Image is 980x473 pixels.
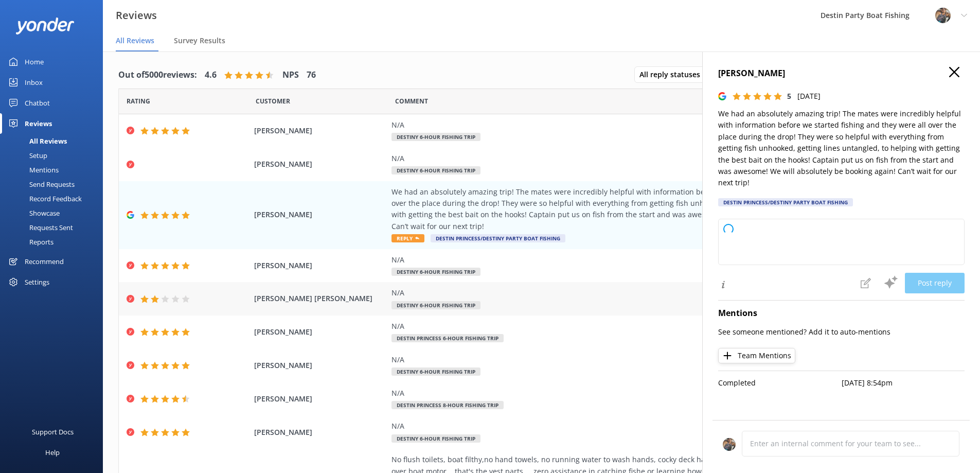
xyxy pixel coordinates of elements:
[718,326,965,338] p: See someone mentioned? Add it to auto-mentions
[718,377,842,389] p: Completed
[6,206,60,220] div: Showcase
[391,401,504,409] span: Destin Princess 8-Hour Fishing Trip
[842,377,965,389] p: [DATE] 8:54pm
[25,72,43,93] div: Inbox
[6,177,103,191] a: Send Requests
[718,307,965,320] h4: Mentions
[254,125,387,136] span: [PERSON_NAME]
[116,7,157,24] h3: Reviews
[25,113,52,134] div: Reviews
[723,438,736,451] img: 250-1666038197.jpg
[282,68,299,82] h4: NPS
[6,148,47,163] div: Setup
[127,96,150,106] span: Date
[118,68,197,82] h4: Out of 5000 reviews:
[787,91,791,101] span: 5
[15,17,75,34] img: yonder-white-logo.png
[391,268,480,276] span: Destiny 6-Hour Fishing Trip
[6,220,103,235] a: Requests Sent
[174,36,225,46] span: Survey Results
[6,235,103,249] a: Reports
[718,198,853,206] div: Destin Princess/Destiny Party Boat Fishing
[116,36,154,46] span: All Reviews
[307,68,316,82] h4: 76
[254,393,387,405] span: [PERSON_NAME]
[391,321,860,332] div: N/A
[254,209,387,220] span: [PERSON_NAME]
[6,220,73,235] div: Requests Sent
[25,251,64,272] div: Recommend
[25,51,44,72] div: Home
[718,348,795,363] button: Team Mentions
[6,235,54,249] div: Reports
[391,287,860,299] div: N/A
[391,421,860,432] div: N/A
[254,293,387,304] span: [PERSON_NAME] [PERSON_NAME]
[391,301,480,309] span: Destiny 6-Hour Fishing Trip
[254,159,387,170] span: [PERSON_NAME]
[391,367,480,376] span: Destiny 6-Hour Fishing Trip
[256,96,290,106] span: Date
[718,108,965,189] p: We had an absolutely amazing trip! The mates were incredibly helpful with information before we s...
[391,153,860,164] div: N/A
[254,326,387,338] span: [PERSON_NAME]
[797,91,821,102] p: [DATE]
[45,442,60,463] div: Help
[6,163,59,177] div: Mentions
[254,427,387,438] span: [PERSON_NAME]
[6,134,67,148] div: All Reviews
[25,272,49,292] div: Settings
[718,67,965,80] h4: [PERSON_NAME]
[6,206,103,220] a: Showcase
[6,148,103,163] a: Setup
[391,334,504,342] span: Destin Princess 6-Hour Fishing Trip
[6,134,103,148] a: All Reviews
[6,163,103,177] a: Mentions
[254,260,387,271] span: [PERSON_NAME]
[391,119,860,131] div: N/A
[431,234,565,242] span: Destin Princess/Destiny Party Boat Fishing
[391,354,860,365] div: N/A
[391,388,860,399] div: N/A
[6,191,82,206] div: Record Feedback
[25,93,50,113] div: Chatbot
[6,191,103,206] a: Record Feedback
[205,68,217,82] h4: 4.6
[949,67,959,78] button: Close
[391,254,860,266] div: N/A
[391,133,480,141] span: Destiny 6-Hour Fishing Trip
[254,360,387,371] span: [PERSON_NAME]
[391,186,860,233] div: We had an absolutely amazing trip! The mates were incredibly helpful with information before we s...
[639,69,706,80] span: All reply statuses
[391,434,480,443] span: Destiny 6-Hour Fishing Trip
[391,234,424,242] span: Reply
[32,422,74,442] div: Support Docs
[395,96,428,106] span: Question
[391,166,480,174] span: Destiny 6-Hour Fishing Trip
[6,177,75,191] div: Send Requests
[935,8,951,23] img: 250-1666038197.jpg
